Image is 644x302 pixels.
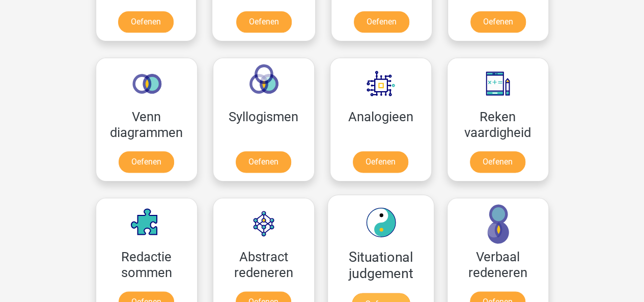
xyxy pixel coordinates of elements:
[119,151,174,173] a: Oefenen
[354,11,409,33] a: Oefenen
[470,151,525,173] a: Oefenen
[470,11,526,33] a: Oefenen
[353,151,408,173] a: Oefenen
[236,11,292,33] a: Oefenen
[118,11,174,33] a: Oefenen
[236,151,291,173] a: Oefenen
